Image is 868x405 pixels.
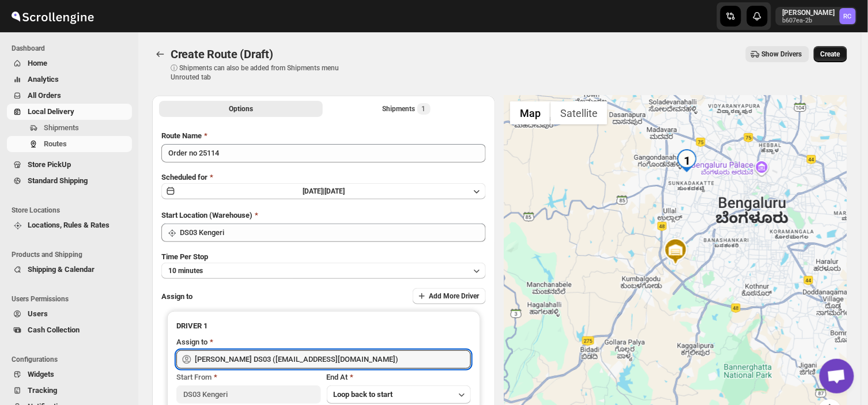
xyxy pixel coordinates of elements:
[776,7,857,25] button: User menu
[12,250,133,259] span: Products and Shipping
[12,44,133,53] span: Dashboard
[171,63,352,82] p: ⓘ Shipments can also be added from Shipments menu Unrouted tab
[550,101,607,124] button: Show satellite imagery
[7,71,132,88] button: Analytics
[176,336,207,348] div: Assign to
[28,325,80,334] span: Cash Collection
[413,288,486,304] button: Add More Driver
[28,91,61,100] span: All Orders
[7,383,132,399] button: Tracking
[176,373,212,381] span: Start From
[229,104,253,113] span: Options
[176,320,471,332] h3: DRIVER 1
[12,294,133,304] span: Users Permissions
[44,139,67,148] span: Routes
[12,206,133,215] span: Store Locations
[7,88,132,104] button: All Orders
[303,187,324,195] span: [DATE] |
[9,2,96,31] img: ScrollEngine
[783,17,835,24] p: b607ea-2b
[7,120,132,136] button: Shipments
[675,149,699,172] div: 1
[28,75,59,84] span: Analytics
[422,104,426,113] span: 1
[161,131,202,140] span: Route Name
[28,265,95,274] span: Shipping & Calendar
[820,359,854,393] a: Open chat
[7,322,132,338] button: Cash Collection
[152,46,168,62] button: Routes
[7,262,132,278] button: Shipping & Calendar
[327,385,471,404] button: Loop back to start
[161,211,252,219] span: Start Location (Warehouse)
[324,187,345,195] span: [DATE]
[161,263,486,279] button: 10 minutes
[161,144,486,162] input: Eg: Bengaluru Route
[28,386,57,395] span: Tracking
[7,366,132,383] button: Widgets
[44,123,79,132] span: Shipments
[171,47,273,61] span: Create Route (Draft)
[429,292,479,301] span: Add More Driver
[844,13,852,20] text: RC
[28,160,71,169] span: Store PickUp
[814,46,847,62] button: Create
[28,221,110,229] span: Locations, Rules & Rates
[28,370,54,378] span: Widgets
[821,50,840,59] span: Create
[7,55,132,71] button: Home
[159,101,323,117] button: All Route Options
[7,136,132,152] button: Routes
[334,390,393,399] span: Loop back to start
[7,217,132,233] button: Locations, Rules & Rates
[180,224,486,242] input: Search location
[195,350,471,369] input: Search assignee
[161,252,208,261] span: Time Per Stop
[510,101,550,124] button: Show street map
[383,103,431,115] div: Shipments
[161,183,486,199] button: [DATE]|[DATE]
[168,266,203,275] span: 10 minutes
[28,59,47,67] span: Home
[28,176,88,185] span: Standard Shipping
[783,8,835,17] p: [PERSON_NAME]
[161,173,207,181] span: Scheduled for
[762,50,802,59] span: Show Drivers
[7,306,132,322] button: Users
[327,372,471,383] div: End At
[28,107,74,116] span: Local Delivery
[840,8,856,24] span: Rahul Chopra
[161,292,193,301] span: Assign to
[325,101,489,117] button: Selected Shipments
[746,46,809,62] button: Show Drivers
[12,355,133,364] span: Configurations
[28,309,48,318] span: Users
